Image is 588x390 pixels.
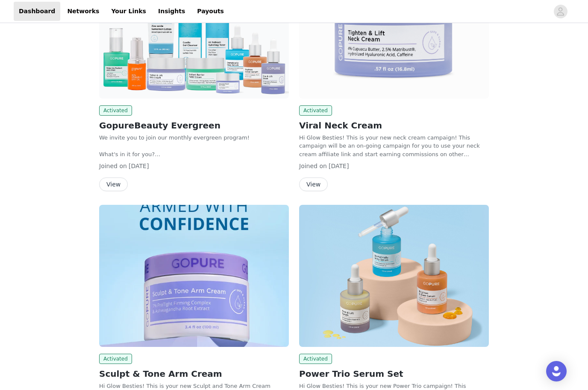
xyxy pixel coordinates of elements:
h2: Viral Neck Cream [299,119,489,132]
p: What's in it for you? [99,150,289,159]
span: [DATE] [129,163,149,169]
span: Joined on [299,163,327,169]
img: GoPure Beauty [99,205,289,347]
img: GoPure Beauty [299,205,489,347]
a: Payouts [192,2,229,21]
a: Insights [153,2,190,21]
div: avatar [556,5,564,18]
a: Your Links [106,2,151,21]
span: Joined on [99,163,127,169]
a: Networks [62,2,104,21]
button: View [99,178,128,191]
a: View [299,181,328,188]
span: Activated [299,105,332,116]
span: Activated [99,105,132,116]
span: Activated [99,354,132,364]
h2: GopureBeauty Evergreen [99,119,289,132]
span: Activated [299,354,332,364]
p: Hi Glow Besties! This is your new neck cream campaign! This campaign will be an on-going campaign... [299,134,489,159]
a: Dashboard [14,2,60,21]
h2: Sculpt & Tone Arm Cream [99,367,289,380]
h2: Power Trio Serum Set [299,367,489,380]
div: Open Intercom Messenger [546,361,567,381]
button: View [299,178,328,191]
a: View [99,181,128,188]
span: [DATE] [329,163,349,169]
p: We invite you to join our monthly evergreen program! [99,134,289,142]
